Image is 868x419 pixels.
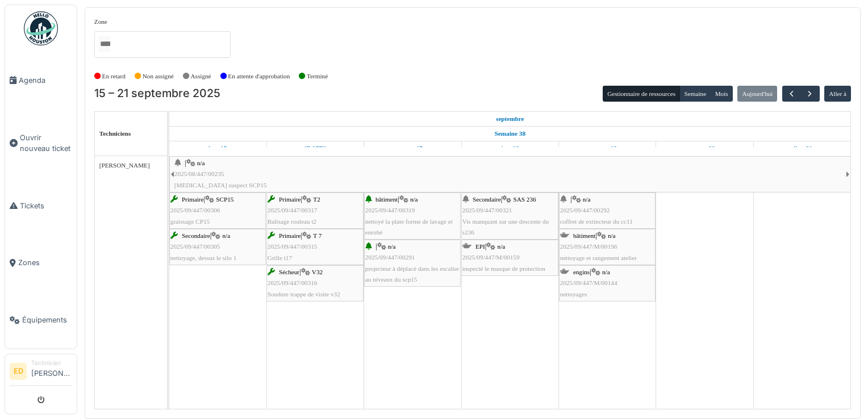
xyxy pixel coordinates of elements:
[710,86,733,102] button: Mois
[94,87,220,100] h2: 15 – 21 septembre 2025
[375,196,398,203] span: bâtiment
[462,241,557,274] div: |
[608,232,616,239] span: n/a
[313,196,320,203] span: T2
[5,234,77,292] a: Zones
[20,132,72,154] span: Ouvrir nouveau ticket
[22,315,72,325] span: Équipements
[365,241,460,285] div: |
[10,363,27,380] li: ED
[174,170,224,177] span: 2025/08/447/00235
[94,17,107,27] label: Zone
[560,207,610,213] span: 2025/09/447/00292
[19,75,72,86] span: Agenda
[268,194,362,227] div: |
[498,141,522,156] a: 18 septembre 2025
[302,141,329,156] a: 16 septembre 2025
[268,231,362,263] div: |
[191,72,211,81] label: Assigné
[560,218,633,225] span: coffret de extincteur du cc11
[560,194,654,227] div: |
[560,254,637,261] span: nettoyage et rangement atelier
[99,130,131,137] span: Techniciens
[560,279,617,286] span: 2025/09/447/M/00144
[737,86,777,102] button: Aujourd'hui
[182,196,204,203] span: Primaire
[174,158,846,191] div: |
[560,243,617,250] span: 2025/09/447/M/00196
[462,207,512,213] span: 2025/09/447/00321
[268,243,318,250] span: 2025/09/447/00315
[462,265,545,272] span: inspecté le masque de protection
[513,196,536,203] span: SAS 236
[365,194,460,238] div: |
[365,254,415,261] span: 2025/09/447/00291
[473,196,501,203] span: Secondaire
[595,141,620,156] a: 19 septembre 2025
[365,207,415,213] span: 2025/09/447/00319
[583,196,591,203] span: n/a
[99,36,110,52] input: Tous
[31,359,72,383] li: [PERSON_NAME]
[5,109,77,177] a: Ouvrir nouveau ticket
[279,269,299,275] span: Sécheur
[462,194,557,238] div: |
[268,254,292,261] span: Grille t17
[462,218,549,236] span: Vis manquant sur une descente du s236
[268,291,340,298] span: Soudure trappe de visite v32
[279,232,301,239] span: Primaire
[20,200,72,211] span: Tickets
[170,231,265,263] div: |
[307,72,328,81] label: Terminé
[603,86,680,102] button: Gestionnaire de ressources
[143,72,174,81] label: Non assigné
[560,291,587,298] span: nettoyages
[5,52,77,109] a: Agenda
[174,182,267,188] span: [MEDICAL_DATA] suspect SCP15
[602,269,610,275] span: n/a
[99,162,150,169] span: [PERSON_NAME]
[170,243,220,250] span: 2025/09/447/00305
[102,72,126,81] label: En retard
[31,359,72,367] div: Technicien
[197,160,205,166] span: n/a
[365,218,453,236] span: nettoyé la plate forme de lavage et enrobé
[790,141,815,156] a: 21 septembre 2025
[279,196,301,203] span: Primaire
[475,243,485,250] span: EPI
[493,112,527,126] a: 15 septembre 2025
[824,86,851,102] button: Aller à
[5,177,77,234] a: Tickets
[170,207,220,213] span: 2025/09/447/00306
[268,267,362,300] div: |
[170,254,237,261] span: nettoyage, dessus le silo 1
[222,232,230,239] span: n/a
[313,232,322,239] span: T 7
[410,196,418,203] span: n/a
[24,11,58,45] img: Badge_color-CXgf-gQk.svg
[170,194,265,227] div: |
[573,269,590,275] span: engins
[560,231,654,263] div: |
[268,218,316,225] span: Balisage rouleau t2
[268,279,318,286] span: 2025/09/447/00316
[782,86,801,102] button: Précédent
[18,257,72,268] span: Zones
[679,86,711,102] button: Semaine
[400,141,425,156] a: 17 septembre 2025
[216,196,233,203] span: SCP15
[800,86,819,102] button: Suivant
[170,218,210,225] span: graissage CP15
[365,265,460,283] span: projecteur à déplacé dans les escalier au niveaux du scp15
[228,72,290,81] label: En attente d'approbation
[573,232,595,239] span: bâtiment
[498,243,506,250] span: n/a
[268,207,318,213] span: 2025/09/447/00317
[388,243,396,250] span: n/a
[5,291,77,349] a: Équipements
[560,267,654,300] div: |
[462,254,520,261] span: 2025/09/447/M/00159
[206,141,229,156] a: 15 septembre 2025
[312,269,323,275] span: V32
[182,232,210,239] span: Secondaire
